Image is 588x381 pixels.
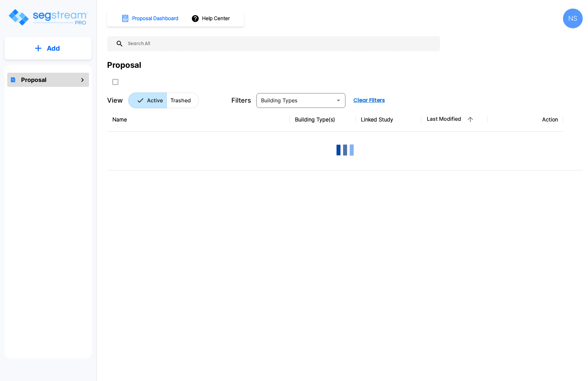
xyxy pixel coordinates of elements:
img: Loading [332,137,358,163]
h1: Proposal [21,75,46,84]
img: Logo [8,8,88,27]
th: Action [487,108,563,132]
button: Help Center [190,12,232,25]
div: NS [563,9,583,28]
p: View [107,95,123,105]
button: Open [334,96,343,105]
button: Clear Filters [351,94,388,107]
div: Proposal [107,59,141,71]
p: Active [147,96,163,104]
p: Trashed [170,96,191,104]
th: Last Modified [422,108,487,132]
div: Platform [128,92,199,108]
button: Active [128,92,167,108]
input: Search All [124,36,437,51]
button: SelectAll [109,75,122,89]
h1: Proposal Dashboard [132,15,178,22]
th: Building Type(s) [290,108,356,132]
button: Trashed [166,92,199,108]
div: Name [112,115,284,123]
button: Add [5,39,92,58]
button: Proposal Dashboard [119,12,182,25]
p: Filters [231,95,251,105]
th: Linked Study [356,108,422,132]
p: Add [47,43,60,53]
input: Building Types [258,96,333,105]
